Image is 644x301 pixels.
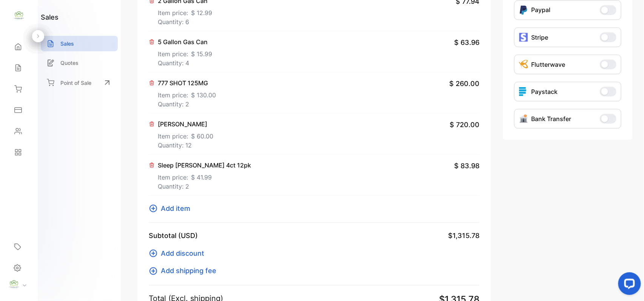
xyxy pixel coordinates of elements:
[149,203,195,213] button: Add item
[158,182,251,191] p: Quantity: 2
[158,120,213,129] p: [PERSON_NAME]
[519,114,528,123] img: Icon
[531,87,558,96] p: Paystack
[158,100,216,109] p: Quantity: 2
[60,59,79,67] p: Quotes
[161,266,216,276] span: Add shipping fee
[191,132,213,141] span: $ 60.00
[454,37,479,48] span: $ 63.96
[149,230,198,241] p: Subtotal (USD)
[531,5,550,15] p: Paypal
[519,5,528,15] img: Icon
[191,91,216,100] span: $ 130.00
[161,203,190,213] span: Add item
[158,161,251,170] p: Sleep [PERSON_NAME] 4ct 12pk
[191,8,212,17] span: $ 12.99
[149,266,221,276] button: Add shipping fee
[158,78,216,88] p: 777 SHOT 125MG
[13,10,25,21] img: logo
[612,269,644,301] iframe: LiveChat chat widget
[41,12,59,22] h1: sales
[158,17,212,26] p: Quantity: 6
[531,33,548,42] p: Stripe
[158,129,213,141] p: Item price:
[519,87,528,96] img: icon
[41,55,118,71] a: Quotes
[158,37,212,46] p: 5 Gallon Gas Can
[531,114,571,123] p: Bank Transfer
[158,46,212,58] p: Item price:
[454,161,479,171] span: $ 83.98
[41,36,118,51] a: Sales
[158,58,212,68] p: Quantity: 4
[449,78,479,89] span: $ 260.00
[60,40,74,48] p: Sales
[161,248,204,258] span: Add discount
[158,170,251,182] p: Item price:
[191,49,212,58] span: $ 15.99
[519,60,528,69] img: Icon
[519,33,528,42] img: icon
[448,230,479,241] span: $1,315.78
[158,5,212,17] p: Item price:
[41,74,118,91] a: Point of Sale
[149,248,209,258] button: Add discount
[8,279,20,290] img: profile
[60,79,91,87] p: Point of Sale
[450,120,479,130] span: $ 720.00
[158,88,216,100] p: Item price:
[158,141,213,150] p: Quantity: 12
[531,60,565,69] p: Flutterwave
[191,173,212,182] span: $ 41.99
